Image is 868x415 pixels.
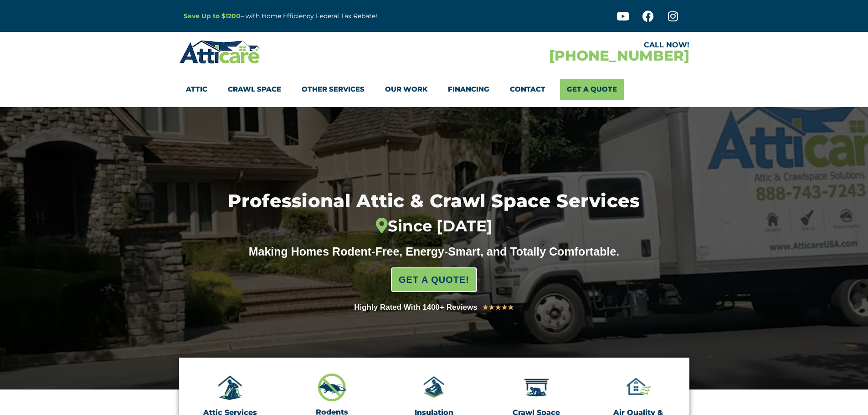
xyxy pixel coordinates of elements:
[302,79,365,100] a: Other Services
[231,245,637,258] div: Making Homes Rodent-Free, Energy-Smart, and Totally Comfortable.
[495,302,501,313] i: ★
[184,11,479,21] p: – with Home Efficiency Federal Tax Rebate!
[434,41,689,49] div: CALL NOW!
[184,12,241,20] a: Save Up to $1200
[488,302,495,313] i: ★
[186,192,683,236] h1: Professional Attic & Crawl Space Services
[186,217,683,236] div: Since [DATE]
[560,79,624,100] a: Get A Quote
[448,79,489,100] a: Financing
[186,79,207,100] a: Attic
[501,302,508,313] i: ★
[385,79,427,100] a: Our Work
[482,302,488,313] i: ★
[508,302,514,313] i: ★
[391,267,477,292] a: GET A QUOTE!
[186,79,683,100] nav: Menu
[354,301,478,314] div: Highly Rated With 1400+ Reviews
[228,79,281,100] a: Crawl Space
[399,271,469,289] span: GET A QUOTE!
[510,79,545,100] a: Contact
[482,302,514,313] div: 5/5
